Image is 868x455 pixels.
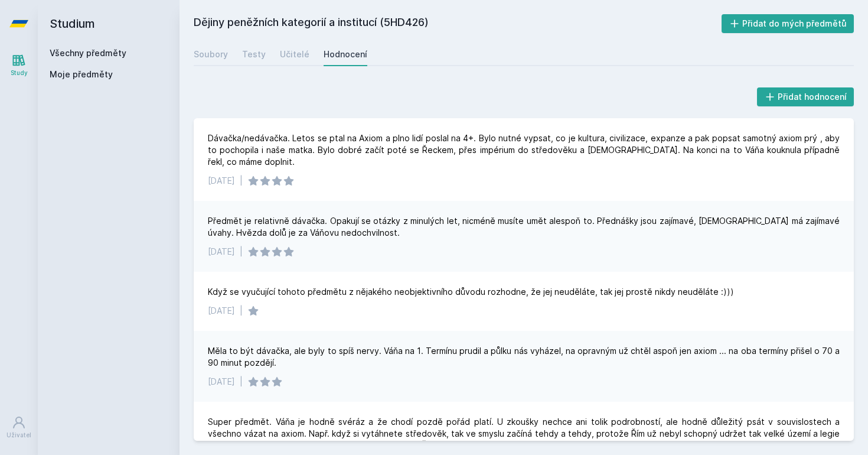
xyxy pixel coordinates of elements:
[242,43,266,66] a: Testy
[208,286,734,298] div: Když se vyučující tohoto předmětu z nějakého neobjektivního důvodu rozhodne, že jej neuděláte, ta...
[2,409,35,446] a: Uživatel
[50,69,113,80] span: Moje předměty
[757,87,854,106] button: Přidat hodnocení
[722,14,854,33] button: Přidat do mých předmětů
[208,132,840,168] div: Dávačka/nedávačka. Letos se ptal na Axiom a plno lidí poslal na 4+. Bylo nutné vypsat, co je kult...
[242,48,266,60] div: Testy
[240,175,243,187] div: |
[324,43,367,66] a: Hodnocení
[208,376,235,388] div: [DATE]
[194,48,228,60] div: Soubory
[194,14,722,33] h2: Dějiny peněžních kategorií a institucí (5HD426)
[208,305,235,317] div: [DATE]
[240,305,243,317] div: |
[208,246,235,258] div: [DATE]
[240,246,243,258] div: |
[208,175,235,187] div: [DATE]
[11,69,28,77] div: Study
[6,431,31,440] div: Uživatel
[194,43,228,66] a: Soubory
[208,215,840,239] div: Předmět je relativně dávačka. Opakují se otázky z minulých let, nicméně musíte umět alespoň to. P...
[2,47,35,83] a: Study
[50,48,126,58] a: Všechny předměty
[208,345,840,369] div: Měla to být dávačka, ale byly to spíš nervy. Váňa na 1. Termínu prudil a půlku nás vyházel, na op...
[280,48,309,60] div: Učitelé
[324,48,367,60] div: Hodnocení
[240,376,243,388] div: |
[280,43,309,66] a: Učitelé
